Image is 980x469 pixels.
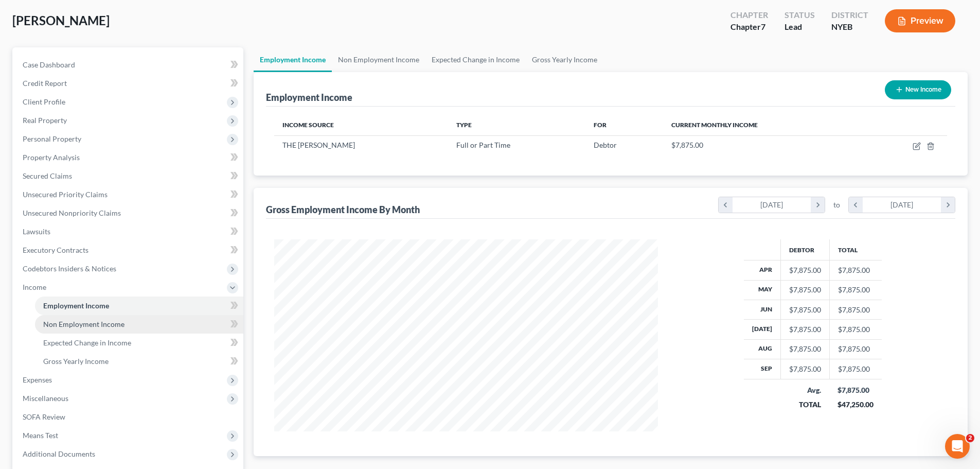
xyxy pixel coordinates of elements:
span: Miscellaneous [23,394,68,403]
div: [DATE] [733,197,811,213]
th: Sep [744,359,781,379]
a: Unsecured Nonpriority Claims [14,204,243,222]
a: SOFA Review [14,408,243,426]
th: Aug [744,339,781,359]
a: Lawsuits [14,222,243,241]
div: Chapter [730,9,768,21]
i: chevron_left [719,197,733,213]
a: Employment Income [254,47,332,72]
th: Apr [744,260,781,280]
a: Executory Contracts [14,241,243,259]
th: May [744,280,781,300]
a: Unsecured Priority Claims [14,185,243,204]
span: For [594,121,607,129]
th: Jun [744,300,781,319]
div: NYEB [831,21,868,33]
span: Income Source [282,121,334,129]
span: Lawsuits [23,227,50,236]
a: Expected Change in Income [35,334,243,352]
span: Gross Yearly Income [43,357,109,366]
div: TOTAL [789,399,821,410]
iframe: Intercom live chat [945,434,970,459]
span: Property Analysis [23,153,80,162]
div: Lead [785,21,815,33]
span: Client Profile [23,97,65,106]
span: SOFA Review [23,412,65,421]
td: $7,875.00 [829,339,882,359]
td: $7,875.00 [829,320,882,339]
span: Type [456,121,472,129]
div: Status [785,9,815,21]
button: New Income [885,80,951,99]
th: [DATE] [744,320,781,339]
span: Current Monthly Income [671,121,758,129]
div: Chapter [730,21,768,33]
i: chevron_left [849,197,863,213]
span: Case Dashboard [23,60,75,69]
a: Property Analysis [14,148,243,167]
div: $7,875.00 [789,285,821,295]
th: Debtor [780,239,829,260]
span: Real Property [23,116,67,125]
a: Employment Income [35,297,243,315]
th: Total [829,239,882,260]
div: $47,250.00 [838,399,874,410]
td: $7,875.00 [829,280,882,300]
span: Expected Change in Income [43,338,131,347]
a: Case Dashboard [14,56,243,74]
span: Full or Part Time [456,141,510,149]
i: chevron_right [941,197,955,213]
a: Expected Change in Income [425,47,526,72]
span: Debtor [594,141,617,149]
div: $7,875.00 [789,364,821,374]
span: Income [23,283,46,291]
span: Means Test [23,431,58,440]
a: Gross Yearly Income [526,47,603,72]
div: Gross Employment Income By Month [266,203,420,216]
div: Employment Income [266,91,352,103]
a: Non Employment Income [332,47,425,72]
span: Employment Income [43,301,109,310]
div: Avg. [789,385,821,395]
span: Personal Property [23,134,81,143]
span: $7,875.00 [671,141,703,149]
span: 2 [966,434,974,442]
td: $7,875.00 [829,300,882,319]
span: [PERSON_NAME] [12,13,110,28]
td: $7,875.00 [829,359,882,379]
span: Credit Report [23,79,67,88]
div: $7,875.00 [789,305,821,315]
div: $7,875.00 [789,344,821,354]
span: to [833,200,840,210]
a: Credit Report [14,74,243,93]
div: [DATE] [863,197,941,213]
a: Gross Yearly Income [35,352,243,371]
div: $7,875.00 [838,385,874,395]
div: District [831,9,868,21]
span: Executory Contracts [23,246,88,254]
div: $7,875.00 [789,324,821,335]
td: $7,875.00 [829,260,882,280]
div: $7,875.00 [789,265,821,275]
i: chevron_right [811,197,825,213]
span: Unsecured Priority Claims [23,190,108,199]
span: THE [PERSON_NAME] [282,141,355,149]
span: 7 [761,22,765,31]
span: Unsecured Nonpriority Claims [23,209,121,217]
span: Expenses [23,375,52,384]
a: Non Employment Income [35,315,243,334]
span: Secured Claims [23,171,72,180]
span: Additional Documents [23,449,95,458]
span: Non Employment Income [43,320,124,328]
span: Codebtors Insiders & Notices [23,264,116,273]
button: Preview [885,9,955,32]
a: Secured Claims [14,167,243,185]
